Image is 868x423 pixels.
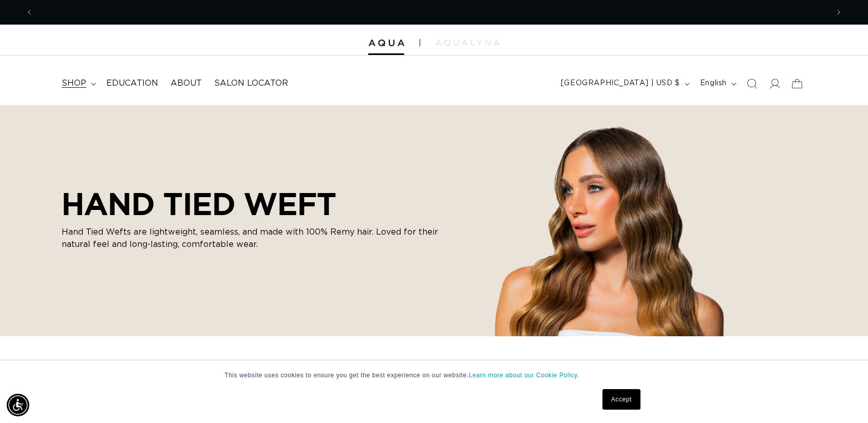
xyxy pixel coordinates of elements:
span: shop [62,78,86,89]
summary: Search [741,72,763,95]
a: About [164,72,208,95]
span: Salon Locator [214,78,288,89]
span: About [171,78,202,89]
a: Accept [602,389,640,410]
img: Aqua Hair Extensions [368,40,404,47]
a: Salon Locator [208,72,294,95]
button: Next announcement [827,3,850,22]
button: Previous announcement [18,3,41,22]
div: Accessibility Menu [7,394,29,416]
span: English [700,78,727,89]
summary: shop [55,72,100,95]
button: English [694,74,741,93]
img: aqualyna.com [436,40,500,46]
span: Education [106,78,158,89]
a: Learn more about our Cookie Policy. [469,372,579,379]
h2: HAND TIED WEFT [62,186,452,222]
button: [GEOGRAPHIC_DATA] | USD $ [555,74,694,93]
a: Education [100,72,164,95]
p: Hand Tied Wefts are lightweight, seamless, and made with 100% Remy hair. Loved for their natural ... [62,226,452,251]
span: [GEOGRAPHIC_DATA] | USD $ [561,78,680,89]
p: This website uses cookies to ensure you get the best experience on our website. [224,371,644,380]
